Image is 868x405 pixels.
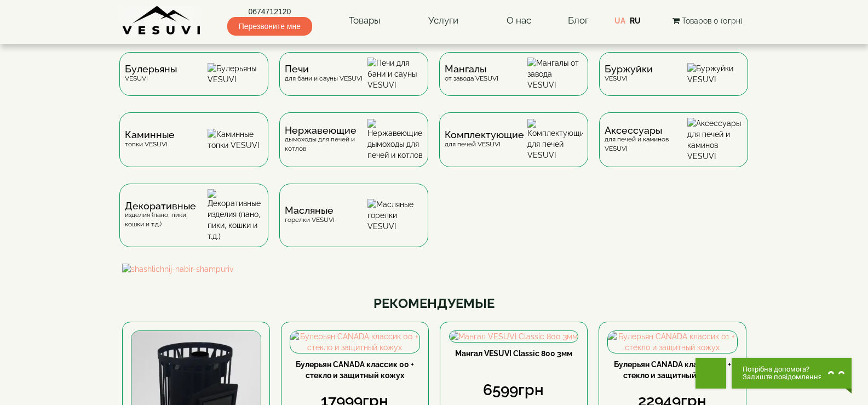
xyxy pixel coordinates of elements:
img: Каминные топки VESUVI [208,129,263,151]
img: shashlichnij-nabir-shampuriv [122,264,746,275]
img: Завод VESUVI [122,5,202,36]
a: Печидля бани и сауны VESUVI Печи для бани и сауны VESUVI [274,52,434,112]
img: Булерьяны VESUVI [208,63,263,85]
div: топки VESUVI [125,130,175,149]
img: Аксессуары для печей и каминов VESUVI [687,118,743,162]
span: Товаров 0 (0грн) [682,16,743,25]
div: горелки VESUVI [285,206,335,224]
a: Услуги [417,8,469,33]
a: Булерьян CANADA классик 01 + стекло и защитный кожух [614,360,731,380]
img: Мангалы от завода VESUVI [527,58,583,90]
div: для печей VESUVI [445,130,524,149]
a: О нас [496,8,542,33]
a: БуржуйкиVESUVI Буржуйки VESUVI [594,52,754,112]
a: БулерьяныVESUVI Булерьяны VESUVI [114,52,274,112]
img: Масляные горелки VESUVI [367,199,423,232]
span: Мангалы [445,65,498,73]
a: Нержавеющиедымоходы для печей и котлов Нержавеющие дымоходы для печей и котлов [274,112,434,184]
a: Декоративныеизделия (пано, пики, кошки и т.д.) Декоративные изделия (пано, пики, кошки и т.д.) [114,184,274,264]
div: для бани и сауны VESUVI [285,65,363,83]
a: Мангалыот завода VESUVI Мангалы от завода VESUVI [434,52,594,112]
span: Декоративные [125,202,208,210]
a: Аксессуарыдля печей и каминов VESUVI Аксессуары для печей и каминов VESUVI [594,112,754,184]
span: Залиште повідомлення [743,373,822,381]
span: Перезвоните мне [227,17,312,36]
a: Каминныетопки VESUVI Каминные топки VESUVI [114,112,274,184]
button: Товаров 0 (0грн) [669,15,746,27]
div: от завода VESUVI [445,65,498,83]
a: Товары [338,8,392,33]
img: Булерьян CANADA классик 01 + стекло и защитный кожух [608,331,737,353]
div: изделия (пано, пики, кошки и т.д.) [125,202,208,229]
a: Комплектующиедля печей VESUVI Комплектующие для печей VESUVI [434,112,594,184]
div: дымоходы для печей и котлов [285,126,367,153]
img: Комплектующие для печей VESUVI [527,119,583,161]
a: Мангал VESUVI Classic 800 3мм [455,349,572,358]
span: Печи [285,65,363,73]
div: VESUVI [605,65,653,83]
a: Масляныегорелки VESUVI Масляные горелки VESUVI [274,184,434,264]
a: Булерьян CANADA классик 00 + стекло и защитный кожух [296,360,414,380]
span: Комплектующие [445,130,524,139]
img: Декоративные изделия (пано, пики, кошки и т.д.) [208,189,263,242]
button: Chat button [732,358,852,389]
div: VESUVI [125,65,177,83]
span: Масляные [285,206,335,215]
span: Булерьяны [125,65,177,73]
img: Печи для бани и сауны VESUVI [367,58,423,90]
div: 6599грн [449,379,579,401]
img: Нержавеющие дымоходы для печей и котлов [367,119,423,161]
span: Аксессуары [605,126,687,135]
img: Мангал VESUVI Classic 800 3мм [450,331,578,342]
a: 0674712120 [227,6,312,17]
a: UA [614,16,625,25]
div: для печей и каминов VESUVI [605,126,687,153]
img: Булерьян CANADA классик 00 + стекло и защитный кожух [290,331,419,353]
a: RU [630,16,641,25]
a: Блог [568,15,589,26]
span: Буржуйки [605,65,653,73]
button: Get Call button [695,358,726,389]
img: Буржуйки VESUVI [687,63,743,85]
span: Нержавеющие [285,126,367,135]
span: Потрібна допомога? [743,366,822,373]
span: Каминные [125,130,175,139]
